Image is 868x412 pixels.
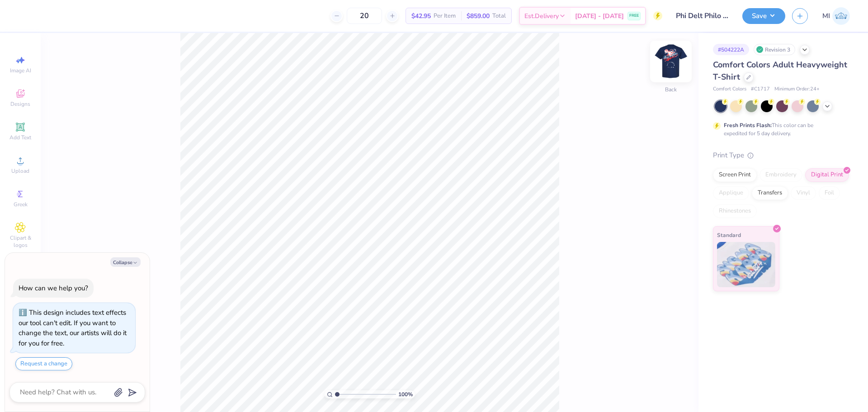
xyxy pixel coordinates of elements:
[791,186,816,200] div: Vinyl
[434,11,456,21] span: Per Item
[467,11,490,21] span: $859.00
[754,44,795,55] div: Revision 3
[665,85,677,94] div: Back
[5,234,36,249] span: Clipart & logos
[15,357,72,370] button: Request a change
[717,230,741,240] span: Standard
[19,308,127,348] div: This design includes text effects our tool can't edit. If you want to change the text, our artist...
[110,257,141,267] button: Collapse
[713,44,749,55] div: # 504222A
[819,186,840,200] div: Foil
[774,85,820,93] span: Minimum Order: 24 +
[653,43,689,80] img: Back
[713,168,757,182] div: Screen Print
[14,201,28,208] span: Greek
[575,11,624,21] span: [DATE] - [DATE]
[759,168,802,182] div: Embroidery
[822,7,850,25] a: MI
[347,8,382,24] input: – –
[742,8,785,24] button: Save
[724,121,835,137] div: This color can be expedited for 5 day delivery.
[713,85,746,93] span: Comfort Colors
[11,167,29,175] span: Upload
[398,390,413,398] span: 100 %
[669,7,736,25] input: Untitled Design
[524,11,559,21] span: Est. Delivery
[751,85,770,93] span: # C1717
[713,204,757,218] div: Rhinestones
[805,168,849,182] div: Digital Print
[492,11,506,21] span: Total
[724,122,772,129] strong: Fresh Prints Flash:
[10,100,30,108] span: Designs
[822,11,830,21] span: MI
[629,13,639,19] span: FREE
[19,284,88,293] div: How can we help you?
[9,134,31,141] span: Add Text
[713,186,749,200] div: Applique
[10,67,31,74] span: Image AI
[411,11,431,21] span: $42.95
[713,59,847,82] span: Comfort Colors Adult Heavyweight T-Shirt
[717,242,775,287] img: Standard
[832,7,850,25] img: Ma. Isabella Adad
[713,150,850,161] div: Print Type
[752,186,788,200] div: Transfers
